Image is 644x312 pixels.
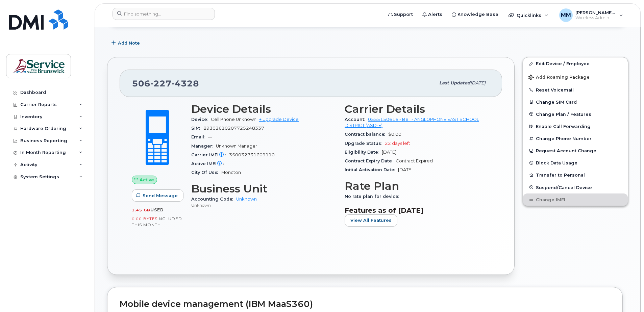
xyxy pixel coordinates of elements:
[523,108,628,120] button: Change Plan / Features
[191,144,216,149] span: Manager
[191,183,337,195] h3: Business Unit
[118,40,140,46] span: Add Note
[221,170,241,175] span: Moncton
[523,169,628,181] button: Transfer to Personal
[439,80,470,85] span: Last updated
[345,206,490,214] h3: Features as of [DATE]
[345,167,398,172] span: Initial Activation Date
[523,132,628,145] button: Change Phone Number
[227,161,231,166] span: —
[561,11,571,19] span: MM
[385,141,410,146] span: 22 days left
[191,126,203,131] span: SIM
[345,103,490,115] h3: Carrier Details
[457,11,498,18] span: Knowledge Base
[523,157,628,169] button: Block Data Usage
[523,96,628,108] button: Change SIM Card
[528,75,590,81] span: Add Roaming Package
[259,117,299,122] a: + Upgrade Device
[203,126,264,131] span: 89302610207725248337
[191,117,211,122] span: Device
[211,117,256,122] span: Cell Phone Unknown
[345,117,479,128] a: 0555150616 - Bell - ANGLOPHONE EAST SCHOOL DISTRICT (ASD-E)
[172,78,199,88] span: 4328
[523,57,628,70] a: Edit Device / Employee
[132,216,157,221] span: 0.00 Bytes
[523,145,628,157] button: Request Account Change
[345,158,396,163] span: Contract Expiry Date
[418,8,447,21] a: Alerts
[191,152,229,157] span: Carrier IMEI
[536,111,591,116] span: Change Plan / Features
[447,8,503,21] a: Knowledge Base
[132,216,182,227] span: included this month
[504,8,553,22] div: Quicklinks
[150,78,172,88] span: 227
[191,134,208,139] span: Email
[428,11,442,18] span: Alerts
[132,78,199,88] span: 506
[140,177,154,183] span: Active
[383,8,418,21] a: Support
[229,152,275,157] span: 350032731609110
[132,189,183,202] button: Send Message
[191,161,227,166] span: Active IMEI
[554,8,628,22] div: McEachern, Melissa (ASD-E)
[191,103,337,115] h3: Device Details
[132,208,150,212] span: 1.45 GB
[536,124,591,129] span: Enable Call Forwarding
[536,185,592,190] span: Suspend/Cancel Device
[150,207,164,212] span: used
[523,84,628,96] button: Reset Voicemail
[523,120,628,132] button: Enable Call Forwarding
[345,180,490,192] h3: Rate Plan
[236,197,257,202] a: Unknown
[345,132,388,137] span: Contract balance
[523,193,628,206] button: Change IMEI
[575,10,616,15] span: [PERSON_NAME] (ASD-E)
[398,167,413,172] span: [DATE]
[394,11,413,18] span: Support
[575,15,616,21] span: Wireless Admin
[345,150,382,155] span: Eligibility Date
[470,80,486,85] span: [DATE]
[113,8,215,20] input: Find something...
[345,214,397,227] button: View All Features
[388,132,401,137] span: $0.00
[191,202,337,208] p: Unknown
[345,141,385,146] span: Upgrade Status
[107,37,146,49] button: Add Note
[523,181,628,193] button: Suspend/Cancel Device
[345,117,368,122] span: Account
[396,158,433,163] span: Contract Expired
[208,134,212,139] span: —
[350,217,392,224] span: View All Features
[523,70,628,84] button: Add Roaming Package
[216,144,257,149] span: Unknown Manager
[143,192,178,199] span: Send Message
[191,197,236,202] span: Accounting Code
[191,170,221,175] span: City Of Use
[517,12,541,18] span: Quicklinks
[345,194,402,199] span: No rate plan for device
[382,150,396,155] span: [DATE]
[120,300,610,309] h2: Mobile device management (IBM MaaS360)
